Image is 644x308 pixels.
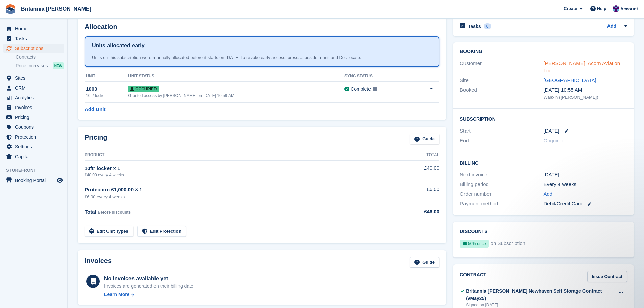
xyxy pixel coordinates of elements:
[613,5,619,12] img: Becca Clark
[85,257,112,268] h2: Invoices
[85,209,96,215] span: Total
[392,208,439,216] div: £46.00
[392,182,439,204] td: £6.00
[85,186,392,194] div: Protection £1,000.00 × 1
[410,257,439,268] a: Guide
[344,71,411,82] th: Sync Status
[544,190,553,198] a: Add
[460,115,627,122] h2: Subscription
[587,271,627,282] a: Issue Contract
[460,171,543,179] div: Next invoice
[15,34,55,43] span: Tasks
[373,87,377,91] img: icon-info-grey-7440780725fd019a000dd9b08b2336e03edf1995a4989e88bcd33f0948082b44.svg
[15,142,55,151] span: Settings
[104,291,129,298] div: Learn More
[86,93,128,99] div: 10ft² locker
[544,86,627,94] div: [DATE] 10:55 AM
[544,200,627,208] div: Debit/Credit Card
[460,86,543,100] div: Booked
[104,291,195,298] a: Learn More
[544,138,563,143] span: Ongoing
[3,93,64,102] a: menu
[460,60,543,75] div: Customer
[3,83,64,93] a: menu
[15,73,55,83] span: Sites
[15,152,55,161] span: Capital
[460,181,543,188] div: Billing period
[85,105,105,113] a: Add Unit
[597,5,606,12] span: Help
[460,127,543,135] div: Start
[544,181,627,188] div: Every 4 weeks
[3,24,64,33] a: menu
[466,288,615,302] div: Britannia [PERSON_NAME] Newhaven Self Storage Contract (vMay25)
[3,175,64,185] a: menu
[15,24,55,33] span: Home
[137,226,186,237] a: Edit Protection
[128,93,344,99] div: Granted access by [PERSON_NAME] on [DATE] 10:59 AM
[15,122,55,132] span: Coupons
[544,60,620,74] a: [PERSON_NAME]. Acorn Aviation Ltd
[85,165,392,172] div: 10ft² locker × 1
[92,42,145,50] h1: Units allocated early
[15,113,55,122] span: Pricing
[3,152,64,161] a: menu
[85,71,128,82] th: Unit
[460,240,489,248] div: 50% once
[15,132,55,142] span: Protection
[128,86,159,92] span: Occupied
[620,6,638,13] span: Account
[85,23,439,31] h2: Allocation
[15,44,55,53] span: Subscriptions
[85,150,392,161] th: Product
[460,159,627,166] h2: Billing
[3,34,64,43] a: menu
[460,271,486,282] h2: Contract
[56,176,64,184] a: Preview store
[128,71,344,82] th: Unit Status
[16,62,64,69] a: Price increases NEW
[564,5,577,12] span: Create
[85,194,392,200] div: £6.00 every 4 weeks
[104,275,195,283] div: No invoices available yet
[410,134,439,145] a: Guide
[544,77,596,83] a: [GEOGRAPHIC_DATA]
[3,113,64,122] a: menu
[92,54,432,61] div: Units on this subscription were manually allocated before it starts on [DATE] To revoke early acc...
[460,77,543,85] div: Site
[3,122,64,132] a: menu
[15,83,55,93] span: CRM
[104,283,195,290] div: Invoices are generated on their billing date.
[6,167,67,174] span: Storefront
[16,63,48,69] span: Price increases
[460,200,543,208] div: Payment method
[351,86,371,93] div: Complete
[15,93,55,102] span: Analytics
[460,49,627,54] h2: Booking
[18,3,94,15] a: Britannia [PERSON_NAME]
[544,94,627,101] div: Walk-in ([PERSON_NAME])
[3,132,64,142] a: menu
[544,127,559,135] time: 2025-09-30 00:00:00 UTC
[3,142,64,151] a: menu
[460,190,543,198] div: Order number
[3,44,64,53] a: menu
[5,4,16,14] img: stora-icon-8386f47178a22dfd0bd8f6a31ec36ba5ce8667c1dd55bd0f319d3a0aa187defe.svg
[392,150,439,161] th: Total
[15,175,55,185] span: Booking Portal
[86,85,128,93] div: 1003
[460,229,627,234] h2: Discounts
[392,161,439,182] td: £40.00
[466,302,615,308] div: Signed on [DATE]
[484,23,492,29] div: 0
[468,23,481,29] h2: Tasks
[85,172,392,178] div: £40.00 every 4 weeks
[491,240,525,251] span: on Subscription
[3,73,64,83] a: menu
[98,210,131,215] span: Before discounts
[85,226,133,237] a: Edit Unit Types
[53,62,64,69] div: NEW
[85,134,108,145] h2: Pricing
[607,23,616,30] a: Add
[16,54,64,61] a: Contracts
